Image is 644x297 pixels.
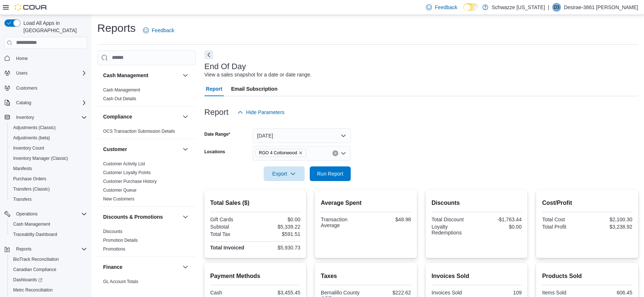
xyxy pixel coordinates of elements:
[10,174,49,183] a: Purchase Orders
[10,123,59,132] a: Adjustments (Classic)
[103,287,135,293] span: GL Transactions
[432,224,475,236] div: Loyalty Redemptions
[340,150,346,156] button: Open list of options
[103,170,151,175] a: Customer Loyalty Points
[13,145,44,151] span: Inventory Count
[1,83,90,93] button: Customers
[10,154,87,163] span: Inventory Manager (Classic)
[321,217,364,228] div: Transaction Average
[97,227,196,256] div: Discounts & Promotions
[257,245,300,251] div: $5,930.73
[542,199,632,207] h2: Cost/Profit
[7,184,90,194] button: Transfers (Classic)
[103,72,180,79] button: Cash Management
[210,217,254,222] div: Gift Cards
[13,176,46,182] span: Purchase Orders
[542,290,585,296] div: Items Sold
[10,185,87,193] span: Transfers (Classic)
[10,134,53,142] a: Adjustments (beta)
[13,98,87,107] span: Catalog
[20,19,87,34] span: Load All Apps in [GEOGRAPHIC_DATA]
[7,133,90,143] button: Adjustments (beta)
[103,213,163,221] h3: Discounts & Promotions
[432,272,522,281] h2: Invoices Sold
[152,27,174,34] span: Feedback
[103,196,134,202] a: New Customers
[103,263,180,271] button: Finance
[10,265,87,274] span: Canadian Compliance
[13,256,59,262] span: BioTrack Reconciliation
[97,159,196,206] div: Customer
[103,247,125,252] a: Promotions
[1,68,90,78] button: Users
[257,290,300,296] div: $3,455.45
[7,163,90,174] button: Manifests
[181,213,190,221] button: Discounts & Promotions
[13,113,37,122] button: Inventory
[1,53,90,64] button: Home
[10,220,53,229] a: Cash Management
[10,286,87,294] span: Metrc Reconciliation
[13,155,68,161] span: Inventory Manager (Classic)
[210,272,301,281] h2: Payment Methods
[210,245,244,251] strong: Total Invoiced
[589,290,632,296] div: 606.45
[10,164,87,173] span: Manifests
[10,230,60,239] a: Traceabilty Dashboard
[204,71,312,79] div: View a sales snapshot for a date or date range.
[13,196,31,202] span: Transfers
[7,194,90,204] button: Transfers
[97,86,196,106] div: Cash Management
[13,98,34,107] button: Catalog
[97,21,136,35] h1: Reports
[13,54,87,63] span: Home
[103,128,175,134] span: OCS Transaction Submission Details
[10,185,53,193] a: Transfers (Classic)
[16,100,31,106] span: Catalog
[548,3,549,12] p: |
[16,56,28,61] span: Home
[204,108,229,117] h3: Report
[257,231,300,237] div: $591.51
[103,87,140,93] span: Cash Management
[589,224,632,230] div: $3,238.92
[13,125,56,131] span: Adjustments (Classic)
[103,146,127,153] h3: Customer
[257,217,300,222] div: $0.00
[103,113,132,120] h3: Compliance
[542,224,585,230] div: Total Profit
[432,290,475,296] div: Invoices Sold
[13,69,30,78] button: Users
[257,224,300,230] div: $5,339.22
[206,82,222,96] span: Report
[13,210,87,218] span: Operations
[231,82,278,96] span: Email Subscription
[246,109,285,116] span: Hide Parameters
[103,87,140,93] a: Cash Management
[10,275,87,284] span: Dashboards
[1,244,90,254] button: Reports
[97,127,196,139] div: Compliance
[140,23,177,38] a: Feedback
[16,70,27,76] span: Users
[204,50,213,59] button: Next
[10,286,56,294] a: Metrc Reconciliation
[13,135,50,141] span: Adjustments (beta)
[103,279,138,285] span: GL Account Totals
[10,195,34,204] a: Transfers
[13,245,34,253] button: Reports
[103,188,136,193] a: Customer Queue
[321,272,411,281] h2: Taxes
[15,4,48,11] img: Cova
[7,285,90,295] button: Metrc Reconciliation
[103,229,123,234] a: Discounts
[16,211,38,217] span: Operations
[7,174,90,184] button: Purchase Orders
[103,179,157,184] a: Customer Purchase History
[210,199,301,207] h2: Total Sales ($)
[10,265,59,274] a: Canadian Compliance
[210,224,254,230] div: Subtotal
[478,217,521,222] div: -$1,763.44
